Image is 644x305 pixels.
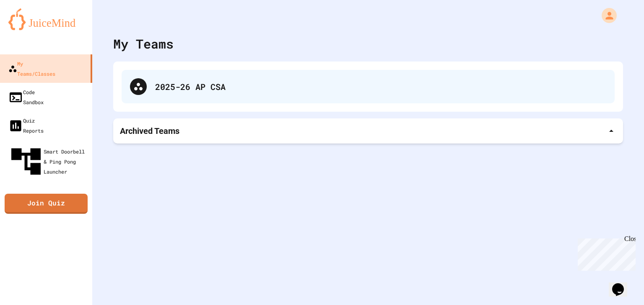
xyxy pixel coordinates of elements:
div: Smart Doorbell & Ping Pong Launcher [8,144,89,179]
div: My Teams [113,34,174,53]
iframe: chat widget [609,272,636,297]
img: logo-orange.svg [8,8,84,30]
p: Archived Teams [120,125,179,137]
iframe: chat widget [574,235,636,271]
div: 2025-26 AP CSA [155,80,606,93]
a: Join Quiz [5,194,88,214]
div: Chat with us now!Close [3,3,58,53]
div: My Teams/Classes [8,59,55,79]
div: 2025-26 AP CSA [122,70,615,103]
div: Quiz Reports [8,115,44,136]
div: Code Sandbox [8,87,44,107]
div: My Account [593,6,619,25]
